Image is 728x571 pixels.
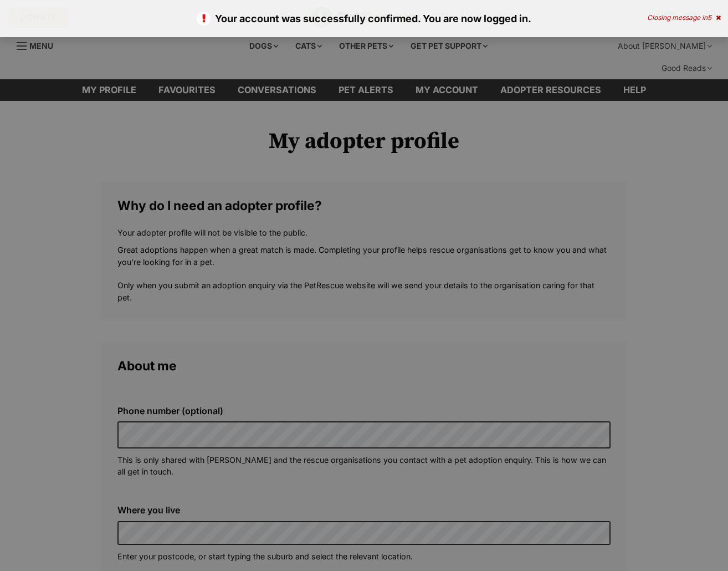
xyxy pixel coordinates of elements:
div: Dogs [242,35,286,57]
a: Adopter resources [489,79,612,101]
a: Help [612,79,657,101]
div: Other pets [331,35,401,57]
div: Good Reads [654,57,720,79]
a: Pet alerts [327,79,404,101]
a: Favourites [147,79,227,101]
p: Your adopter profile will not be visible to the public. [117,227,611,238]
div: Get pet support [403,35,495,57]
div: Cats [288,35,330,57]
span: Menu [29,41,53,50]
legend: About me [117,359,611,373]
h1: My adopter profile [101,129,627,154]
label: Where you live [117,505,611,515]
p: Enter your postcode, or start typing the suburb and select the relevant location. [117,550,611,562]
p: Great adoptions happen when a great match is made. Completing your profile helps rescue organisat... [117,244,611,303]
label: Phone number (optional) [117,406,611,416]
a: My account [404,79,489,101]
a: My profile [71,79,147,101]
div: About [PERSON_NAME] [610,35,720,57]
legend: Why do I need an adopter profile? [117,198,611,213]
p: This is only shared with [PERSON_NAME] and the rescue organisations you contact with a pet adopti... [117,454,611,478]
fieldset: Why do I need an adopter profile? [101,182,627,320]
a: conversations [227,79,327,101]
a: Menu [17,35,61,55]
